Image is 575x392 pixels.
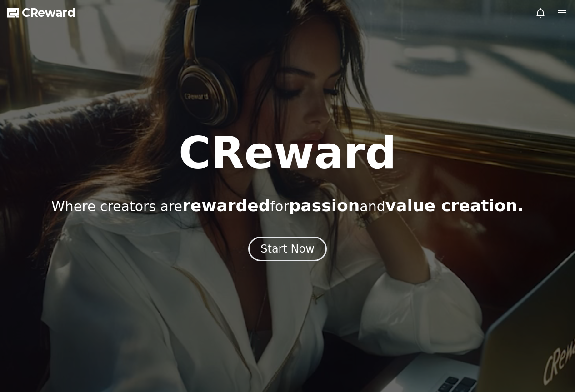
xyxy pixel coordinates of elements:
[260,242,315,256] div: Start Now
[248,237,327,261] button: Start Now
[7,5,75,20] a: CReward
[182,196,270,215] span: rewarded
[179,131,396,175] h1: CReward
[22,5,75,20] span: CReward
[51,197,524,215] p: Where creators are for and
[385,196,524,215] span: value creation.
[248,246,327,254] a: Start Now
[289,196,360,215] span: passion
